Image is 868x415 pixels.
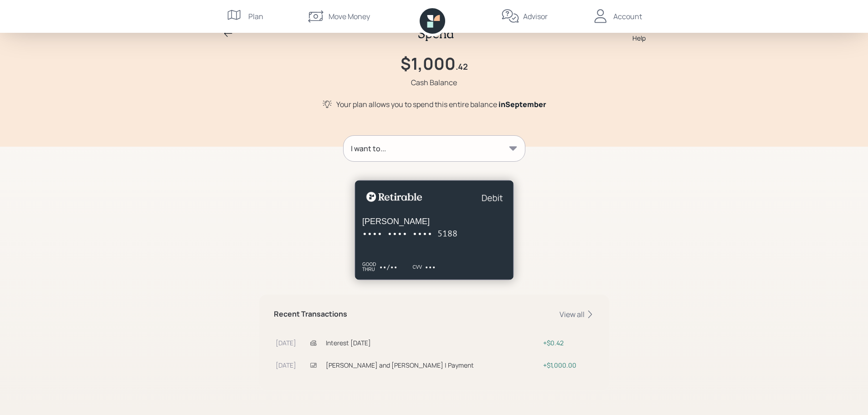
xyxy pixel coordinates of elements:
div: $0.42 [543,338,592,348]
h1: $1,000 [401,54,456,73]
h5: Recent Transactions [274,310,347,318]
div: $1,000.00 [543,360,592,370]
div: Move Money [329,11,370,22]
div: [DATE] [276,360,307,370]
h2: Spend [418,26,454,41]
div: Your plan allows you to spend this entire balance [336,99,546,110]
span: in September [498,99,546,109]
div: Advisor [523,11,548,22]
h4: .42 [456,62,468,72]
div: [PERSON_NAME] and [PERSON_NAME] | Payment [326,360,539,370]
div: [DATE] [276,338,307,348]
div: Help [632,33,646,43]
div: View all [560,309,595,319]
div: Account [613,11,642,22]
div: I want to... [351,143,386,154]
div: Interest [DATE] [326,338,539,348]
div: Plan [248,11,263,22]
div: Cash Balance [411,77,457,88]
